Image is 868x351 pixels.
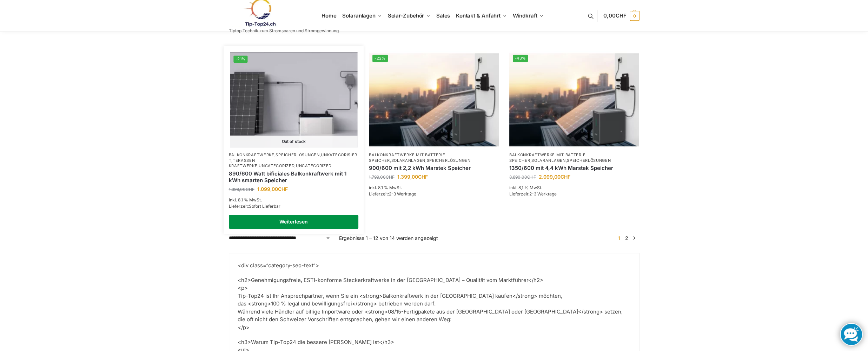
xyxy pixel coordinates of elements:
p: inkl. 8,1 % MwSt. [509,185,639,191]
p: Tiptop Technik zum Stromsparen und Stromgewinnung [229,29,339,33]
span: Solaranlagen [342,12,376,19]
span: Lieferzeit: [369,191,416,197]
p: <div class=“category-seo-text“> [238,262,631,270]
p: inkl. 8,1 % MwSt. [369,185,499,191]
span: Solar-Zubehör [388,12,424,19]
span: Sofort Lieferbar [249,204,280,209]
a: Unkategorisiert [229,152,358,163]
a: Terassen Kraftwerke [229,158,258,168]
bdi: 1.399,00 [397,174,428,180]
p: <h2>Genehmigungsfreie, ESTI-konforme Steckerkraftwerke in der [GEOGRAPHIC_DATA] – Qualität vom Ma... [238,276,631,332]
span: Sales [436,12,450,19]
span: Lieferzeit: [229,204,280,209]
span: Kontakt & Anfahrt [456,12,501,19]
bdi: 3.690,00 [509,174,536,180]
a: Speicherlösungen [276,152,319,157]
img: Balkonkraftwerk mit Marstek Speicher [509,51,639,148]
a: 890/600 Watt bificiales Balkonkraftwerk mit 1 kWh smarten Speicher [229,170,359,184]
span: 2-3 Werktage [389,191,416,197]
p: inkl. 8,1 % MwSt. [229,197,359,203]
bdi: 1.399,00 [229,187,254,192]
span: CHF [527,174,536,180]
p: Ergebnisse 1 – 12 von 14 werden angezeigt [339,234,438,242]
img: Balkonkraftwerk mit Marstek Speicher [369,51,499,148]
span: 0 [630,11,640,21]
span: Lieferzeit: [509,191,557,197]
span: 2-3 Werktage [529,191,557,197]
bdi: 1.799,00 [369,174,395,180]
a: 1350/600 mit 4,4 kWh Marstek Speicher [509,165,639,172]
span: CHF [278,186,288,192]
a: Speicherlösungen [427,158,471,163]
a: Balkonkraftwerke mit Batterie Speicher [509,152,585,163]
span: 0,00 [603,12,626,19]
a: Lese mehr über „890/600 Watt bificiales Balkonkraftwerk mit 1 kWh smarten Speicher“ [229,215,359,229]
a: -21% Out of stockASE 1000 Batteriespeicher [230,52,357,147]
a: 900/600 mit 2,2 kWh Marstek Speicher [369,165,499,172]
a: Speicherlösungen [567,158,611,163]
bdi: 2.099,00 [539,174,570,180]
a: → [631,234,637,242]
nav: Produkt-Seitennummerierung [614,234,639,242]
span: CHF [561,174,570,180]
a: Solaranlagen [391,158,425,163]
span: CHF [246,187,254,192]
a: Balkonkraftwerke [229,152,274,157]
a: 0,00CHF 0 [603,5,639,26]
span: CHF [616,12,627,19]
span: Seite 1 [616,235,622,241]
a: -43%Balkonkraftwerk mit Marstek Speicher [509,51,639,148]
a: Seite 2 [623,235,630,241]
a: Balkonkraftwerke mit Batterie Speicher [369,152,445,163]
span: CHF [386,174,395,180]
img: ASE 1000 Batteriespeicher [230,52,357,147]
bdi: 1.099,00 [257,186,288,192]
span: CHF [418,174,428,180]
a: Uncategorized [296,163,332,168]
select: Shop-Reihenfolge [229,234,331,242]
span: Windkraft [513,12,537,19]
p: , , [509,152,639,163]
a: Uncategorized [259,163,294,168]
p: , , [369,152,499,163]
a: -22%Balkonkraftwerk mit Marstek Speicher [369,51,499,148]
p: , , , , , [229,152,359,168]
a: Solaranlagen [531,158,565,163]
